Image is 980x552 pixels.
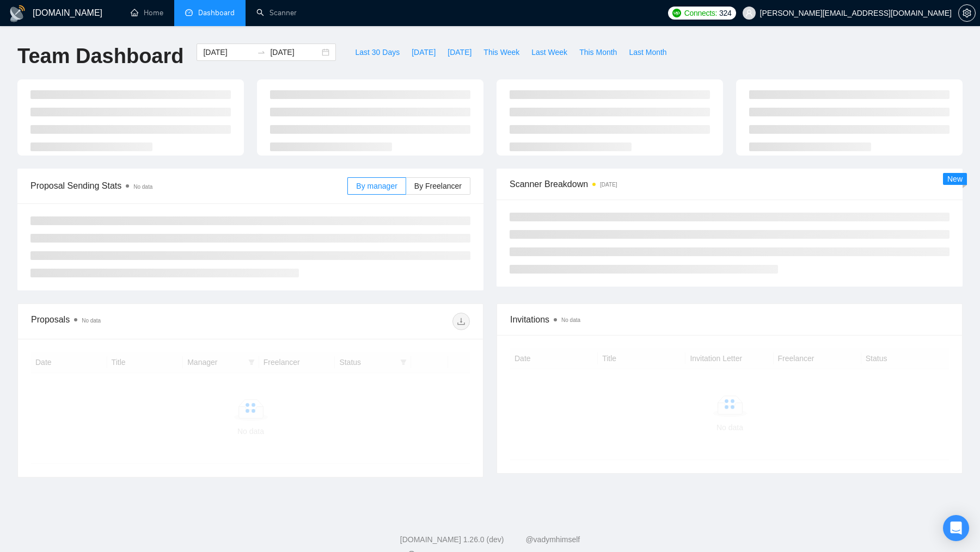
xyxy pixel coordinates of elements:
[198,8,235,17] span: Dashboard
[355,46,400,58] span: Last 30 Days
[412,46,436,58] span: [DATE]
[414,182,462,190] span: By Freelancer
[133,184,152,190] span: No data
[579,46,617,58] span: This Month
[82,318,101,324] span: No data
[745,9,753,17] span: user
[356,182,397,190] span: By manager
[17,44,183,69] h1: Team Dashboard
[684,7,717,19] span: Connects:
[623,44,672,61] button: Last Month
[448,46,471,58] span: [DATE]
[203,46,253,58] input: Start date
[947,175,963,183] span: New
[600,182,617,188] time: [DATE]
[958,4,976,22] button: setting
[959,9,975,17] span: setting
[9,5,26,22] img: logo
[672,9,681,17] img: upwork-logo.png
[958,9,976,17] a: setting
[349,44,406,61] button: Last 30 Days
[510,313,949,326] span: Invitations
[943,515,969,541] div: Open Intercom Messenger
[561,317,580,323] span: No data
[30,179,347,193] span: Proposal Sending Stats
[31,313,250,330] div: Proposals
[256,8,297,17] a: searchScanner
[185,9,193,16] span: dashboard
[442,44,477,61] button: [DATE]
[400,535,504,544] a: [DOMAIN_NAME] 1.26.0 (dev)
[525,535,580,544] a: @vadymhimself
[406,44,442,61] button: [DATE]
[573,44,623,61] button: This Month
[629,46,666,58] span: Last Month
[257,48,266,57] span: to
[270,46,320,58] input: End date
[483,46,519,58] span: This Week
[719,7,731,19] span: 324
[257,48,266,57] span: swap-right
[531,46,567,58] span: Last Week
[525,44,573,61] button: Last Week
[131,8,163,17] a: homeHome
[510,177,950,191] span: Scanner Breakdown
[477,44,525,61] button: This Week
